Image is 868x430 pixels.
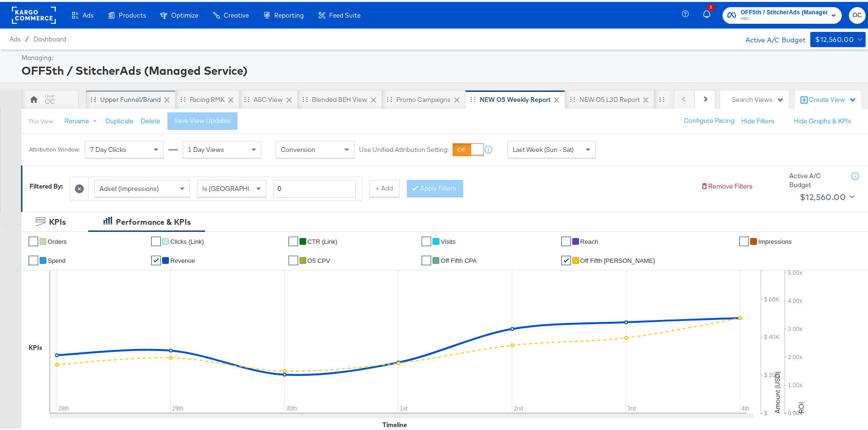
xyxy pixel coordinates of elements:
[732,93,784,102] div: Search Views
[21,33,33,41] span: /
[21,60,863,77] div: OFF5th / StitcherAds (Managed Service)
[677,110,741,128] button: Configure Pacing
[170,255,195,262] span: Revenue
[83,10,93,17] span: Ads
[105,115,134,124] button: Duplicate
[561,254,571,263] a: ✔
[190,93,225,102] div: Pacing RMK
[796,188,857,203] button: $12,560.00
[329,10,361,17] span: Feed Suite
[702,4,718,23] button: 3
[274,10,304,17] span: Reporting
[116,215,191,226] div: Performance & KPIs
[741,115,775,124] button: Hide Filters
[281,143,315,152] span: Conversion
[701,180,753,189] button: Remove Filters
[441,255,476,262] span: off fifth CPA
[707,2,714,9] div: 3
[33,33,66,41] a: Dashboard
[815,32,854,44] div: $12,560.00
[308,236,338,243] span: CTR (Link)
[29,341,42,350] div: KPIs
[513,143,574,152] span: Last Week (Sun - Sat)
[739,235,749,244] a: ✔
[723,5,842,22] button: OFF5th / StitcherAds (Managed Service)HBC
[10,33,21,41] span: Ads
[171,10,198,17] span: Optimize
[151,235,161,244] a: ✔
[849,5,866,22] button: OC
[853,8,862,19] span: OC
[29,235,38,244] a: ✔
[369,178,400,195] button: + Add
[382,419,407,428] div: Timeline
[308,255,331,262] span: O5 CPV
[29,254,38,263] a: ✔
[302,95,308,100] div: Drag to reorder tab
[773,370,782,411] text: Amount (USD)
[312,93,367,102] div: Blended BEH View
[570,95,575,100] div: Drag to reorder tab
[48,236,67,243] span: Orders
[580,255,655,262] span: Off Fifth [PERSON_NAME]
[289,235,298,244] a: ✔
[741,13,827,21] span: HBC
[224,10,249,17] span: Creative
[480,93,550,102] div: NEW O5 Weekly Report
[100,93,161,102] div: Upper Funnel/Brand
[659,95,664,100] div: Drag to reorder tab
[29,116,54,123] div: This View:
[180,95,186,100] div: Drag to reorder tab
[48,255,66,262] span: Spend
[58,111,107,128] button: Rename
[188,143,224,152] span: 1 Day Views
[561,235,571,244] a: ✔
[794,115,851,124] button: Hide Graphs & KPIs
[141,115,160,124] button: Delete
[151,254,161,263] a: ✔
[579,93,640,102] div: NEW O5 L3D Report
[119,10,146,17] span: Products
[49,215,66,226] div: KPIs
[809,93,857,103] div: Create View
[254,93,283,102] div: ASC View
[789,170,842,187] div: Active A/C Budget
[422,235,431,244] a: ✔
[797,400,806,411] text: ROI
[741,6,827,16] span: OFF5th / StitcherAds (Managed Service)
[422,254,431,263] a: ✔
[810,30,866,45] button: $12,560.00
[396,93,451,102] div: Promo Campaigns
[29,144,80,151] div: Attribution Window:
[735,30,806,44] div: Active A/C Budget
[45,95,55,104] div: OC
[387,95,392,100] div: Drag to reorder tab
[273,178,356,196] input: Enter a number
[441,236,455,243] span: Visits
[580,236,599,243] span: Reach
[21,51,863,60] div: Managing:
[359,143,449,152] label: Use Unified Attribution Setting:
[800,188,846,202] div: $12,560.00
[170,236,204,243] span: Clicks (Link)
[202,182,275,191] span: Is [GEOGRAPHIC_DATA]
[470,95,475,100] div: Drag to reorder tab
[244,95,249,100] div: Drag to reorder tab
[669,93,729,102] div: NEW O5 Daily ROAS
[90,143,126,152] span: 7 Day Clicks
[758,236,792,243] span: Impressions
[91,95,96,100] div: Drag to reorder tab
[100,182,159,191] span: Adset (Impressions)
[289,254,298,263] a: ✔
[30,180,63,189] div: Filtered By:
